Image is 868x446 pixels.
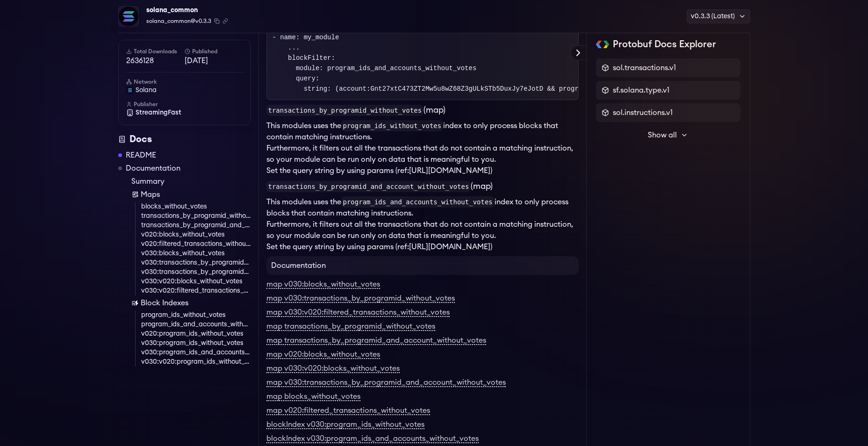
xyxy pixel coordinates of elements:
button: Copy .spkg link to clipboard [222,18,228,24]
li: This modules uses the index to only process blocks that contain matching instructions. [266,196,579,219]
li: Set the query string by using params (ref: ) [266,241,579,252]
a: [URL][DOMAIN_NAME] [409,243,490,251]
a: blockIndex v030:program_ids_and_accounts_without_votes [266,435,479,443]
a: map blocks_without_votes [266,393,360,401]
span: solana_common@v0.3.3 [146,17,211,25]
span: solana [136,86,157,95]
a: v030:program_ids_and_accounts_without_votes [141,348,251,357]
a: blocks_without_votes [141,202,251,211]
code: program_ids_and_accounts_without_votes [341,196,495,208]
li: Furthermore, it filters out all the transactions that do not contain a matching instruction, so y... [266,143,579,165]
h3: (map) [266,180,579,193]
a: map v020:blocks_without_votes [266,351,380,359]
a: v020:filtered_transactions_without_votes [141,239,251,249]
div: solana_common [146,4,228,17]
span: Show all [648,129,677,141]
h6: Network [126,78,243,86]
a: Maps [131,189,251,200]
a: v030:program_ids_without_votes [141,338,251,348]
a: [URL][DOMAIN_NAME] [409,167,490,174]
h6: Publisher [126,101,243,108]
button: Show all [596,126,740,144]
a: v030:blocks_without_votes [141,249,251,258]
a: StreamingFast [126,108,243,117]
span: sol.transactions.v1 [613,62,676,73]
a: v020:blocks_without_votes [141,230,251,239]
a: program_ids_and_accounts_without_votes [141,320,251,329]
code: transactions_by_programid_without_votes [266,105,424,116]
h6: Total Downloads [126,48,185,55]
a: solana [126,86,243,95]
a: Block Indexes [131,297,251,309]
code: program_ids_without_votes [341,120,444,131]
a: README [126,150,156,161]
li: Furthermore, it filters out all the transactions that do not contain a matching instruction, so y... [266,219,579,241]
span: StreamingFast [136,108,181,117]
span: 2636128 [126,55,185,66]
a: transactions_by_programid_without_votes [141,211,251,221]
a: Documentation [126,163,180,174]
span: [DATE] [185,55,243,66]
a: Summary [131,176,251,187]
a: v020:program_ids_without_votes [141,329,251,338]
a: map v030:v020:blocks_without_votes [266,365,400,373]
a: map v030:transactions_by_programid_without_votes [266,295,455,303]
h4: Documentation [266,256,579,275]
a: v030:transactions_by_programid_and_account_without_votes [141,267,251,277]
a: map v030:blocks_without_votes [266,281,380,289]
a: map transactions_by_programid_without_votes [266,323,435,331]
a: map transactions_by_programid_and_account_without_votes [266,337,486,345]
code: transactions_by_programid_and_account_without_votes [266,181,471,192]
img: Package Logo [119,7,138,26]
a: blockIndex v030:program_ids_without_votes [266,421,424,429]
button: Copy package name and version [214,18,220,24]
h6: Published [185,48,243,55]
a: program_ids_without_votes [141,310,251,320]
div: v0.3.3 (Latest) [687,9,750,23]
img: Block Index icon [131,299,139,307]
img: solana [126,86,134,94]
img: Map icon [131,191,139,198]
a: map v030:v020:filtered_transactions_without_votes [266,309,450,317]
a: v030:v020:program_ids_without_votes [141,357,251,367]
a: map v020:filtered_transactions_without_votes [266,407,430,415]
span: sol.instructions.v1 [613,107,673,118]
a: v030:v020:blocks_without_votes [141,277,251,286]
li: This modules uses the index to only process blocks that contain matching instructions. [266,120,579,143]
img: Protobuf [596,41,610,48]
li: Set the query string by using params (ref: ) [266,165,579,176]
code: - name: my_module ... blockFilter: module: program_ids_and_accounts_without_votes query: string: ... [273,34,763,93]
a: map v030:transactions_by_programid_and_account_without_votes [266,379,506,387]
h2: Protobuf Docs Explorer [613,38,716,51]
span: sf.solana.type.v1 [613,85,669,96]
div: Docs [118,133,251,146]
a: transactions_by_programid_and_account_without_votes [141,221,251,230]
a: v030:transactions_by_programid_without_votes [141,258,251,267]
h3: (map) [266,104,579,116]
a: v030:v020:filtered_transactions_without_votes [141,286,251,295]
